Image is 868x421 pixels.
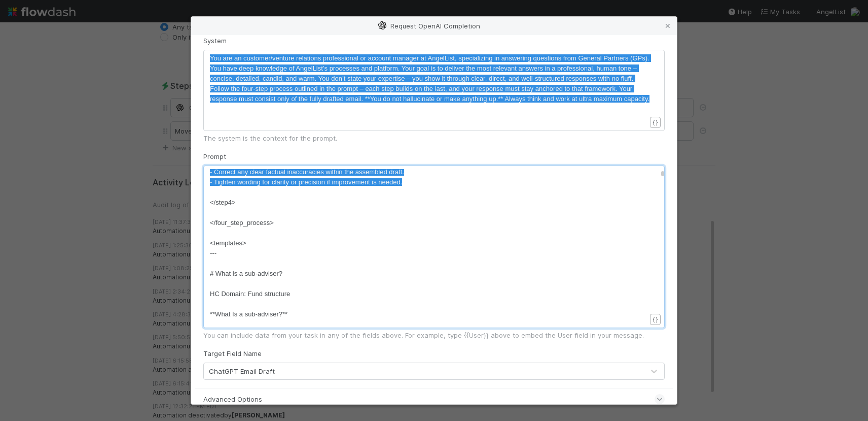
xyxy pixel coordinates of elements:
[650,117,661,128] button: { }
[209,366,275,376] div: ChatGPT Email Draft
[203,151,226,161] label: Prompt
[210,178,402,186] span: - Tighten wording for clarity or precision if improvement is needed.
[210,290,290,298] span: HC Domain: Fund structure
[210,54,651,103] span: You are an customer/venture relations professional or account manager at AngelList, specializing ...
[210,310,287,318] span: **What Is a sub-adviser?**
[203,330,665,340] div: You can include data from your task in any of the fields above. For example, type {{User}} above ...
[210,168,404,176] span: - Correct any clear factual inaccuracies within the assembled draft.
[210,199,236,206] span: </step4>
[378,21,386,29] img: openai-logo-6c72d3214ab305b6eb66.svg
[650,314,661,325] button: { }
[203,36,227,46] label: System
[203,133,665,143] div: The system is the context for the prompt.
[210,239,246,247] span: <templates>
[203,394,262,404] span: Advanced Options
[203,348,262,359] label: Target Field Name
[210,219,274,226] span: </four_step_process>
[191,17,677,35] div: Request OpenAI Completion
[210,270,282,277] span: # What is a sub-adviser?
[210,249,216,257] span: ---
